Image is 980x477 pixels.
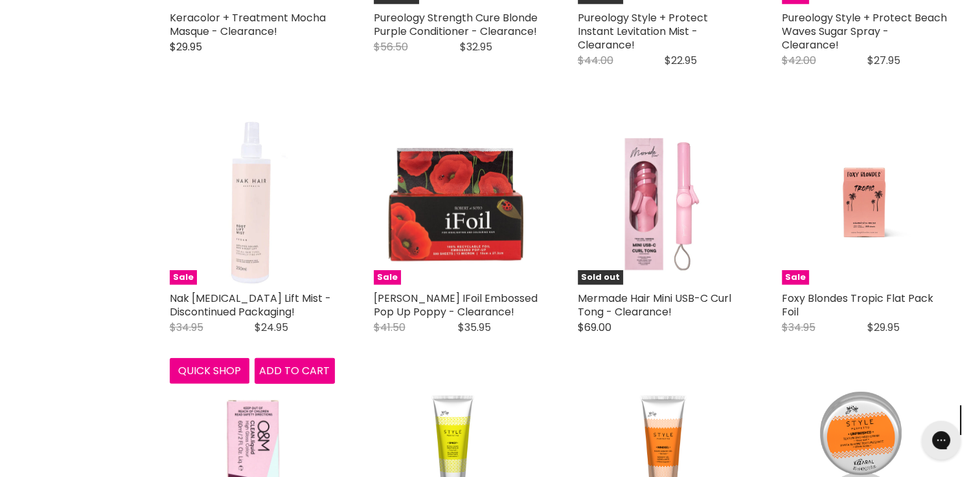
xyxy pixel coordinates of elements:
[255,320,288,335] span: $24.95
[782,120,947,285] a: Foxy Blondes Tropic Flat Pack Foil Sale
[867,320,900,335] span: $29.95
[374,120,539,285] a: Robert De Soto IFoil Embossed Pop Up Poppy - Clearance! Robert De Soto IFoil Embossed Pop Up Popp...
[259,363,330,378] span: Add to cart
[170,120,335,285] img: Nak Hair Root Lift Mist - Discontinued Packaging!
[170,270,197,285] span: Sale
[458,320,491,335] span: $35.95
[578,291,731,319] a: Mermade Hair Mini USB-C Curl Tong - Clearance!
[374,10,538,39] a: Pureology Strength Cure Blonde Purple Conditioner - Clearance!
[170,320,203,335] span: $34.95
[867,53,900,68] span: $27.95
[374,120,539,285] img: Robert De Soto IFoil Embossed Pop Up Poppy - Clearance!
[782,320,815,335] span: $34.95
[255,358,335,384] button: Add to cart
[578,270,623,285] span: Sold out
[782,291,933,319] a: Foxy Blondes Tropic Flat Pack Foil
[665,53,697,68] span: $22.95
[170,39,202,54] span: $29.95
[578,120,743,285] img: Mermade Hair Mini USB-C Curl Tong - Clearance!
[578,120,743,285] a: Mermade Hair Mini USB-C Curl Tong - Clearance! Mermade Hair Mini USB-C Curl Tong - Clearance! Sol...
[170,120,335,285] a: Nak Hair Root Lift Mist - Discontinued Packaging! Sale
[782,270,809,285] span: Sale
[802,120,926,285] img: Foxy Blondes Tropic Flat Pack Foil
[782,53,816,68] span: $42.00
[915,416,967,464] iframe: Gorgias live chat messenger
[782,10,947,52] a: Pureology Style + Protect Beach Waves Sugar Spray - Clearance!
[578,53,613,68] span: $44.00
[170,291,331,319] a: Nak [MEDICAL_DATA] Lift Mist - Discontinued Packaging!
[374,320,405,335] span: $41.50
[170,10,326,39] a: Keracolor + Treatment Mocha Masque - Clearance!
[374,39,408,54] span: $56.50
[578,10,708,52] a: Pureology Style + Protect Instant Levitation Mist - Clearance!
[460,39,492,54] span: $32.95
[170,358,250,384] button: Quick shop
[374,270,401,285] span: Sale
[374,291,538,319] a: [PERSON_NAME] IFoil Embossed Pop Up Poppy - Clearance!
[578,320,611,335] span: $69.00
